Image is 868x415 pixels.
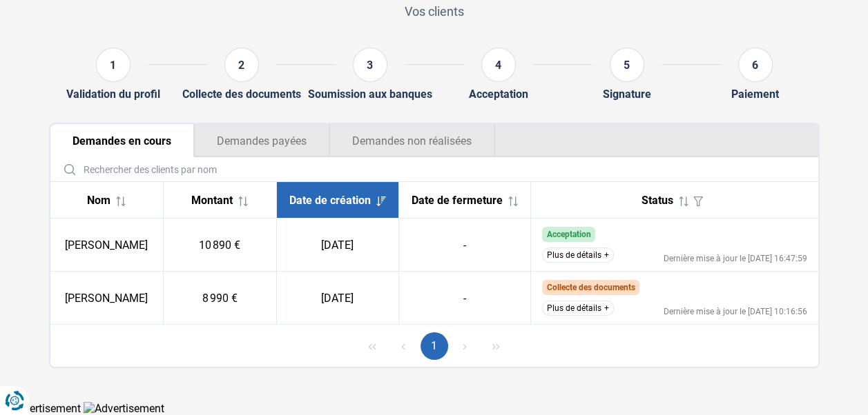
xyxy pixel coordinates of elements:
div: Soumission aux banques [308,88,432,101]
div: 5 [610,48,644,82]
div: Dernière mise à jour le [DATE] 16:47:59 [664,254,807,263]
div: 3 [353,48,387,82]
input: Rechercher des clients par nom [56,157,813,181]
td: [PERSON_NAME] [50,219,164,272]
td: 10 890 € [163,219,276,272]
button: Previous Page [389,332,417,360]
div: Collecte des documents [182,88,301,101]
button: Demandes payées [194,124,329,157]
span: Montant [191,194,233,207]
div: Dernière mise à jour le [DATE] 10:16:56 [664,307,807,316]
span: Acceptation [546,230,590,239]
img: Advertisement [84,402,164,415]
td: [DATE] [276,219,398,272]
button: First Page [358,332,386,360]
button: Page 1 [421,332,448,360]
td: 8 990 € [163,272,276,325]
span: Date de création [289,194,371,207]
span: Nom [87,194,110,207]
span: Collecte des documents [546,283,635,292]
div: 4 [481,48,516,82]
td: [PERSON_NAME] [50,272,164,325]
div: 6 [738,48,773,82]
div: 1 [96,48,131,82]
button: Plus de détails [542,301,614,316]
span: Date de fermeture [412,194,503,207]
div: Validation du profil [66,88,160,101]
div: Signature [603,88,651,101]
div: Acceptation [469,88,528,101]
p: Vos clients [49,3,820,20]
div: 2 [224,48,259,82]
button: Next Page [451,332,479,360]
button: Plus de détails [542,247,614,263]
span: Status [642,194,673,207]
button: Last Page [482,332,510,360]
td: - [398,219,530,272]
td: - [398,272,530,325]
div: Paiement [731,88,779,101]
td: [DATE] [276,272,398,325]
button: Demandes non réalisées [329,124,495,157]
button: Demandes en cours [50,124,194,157]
